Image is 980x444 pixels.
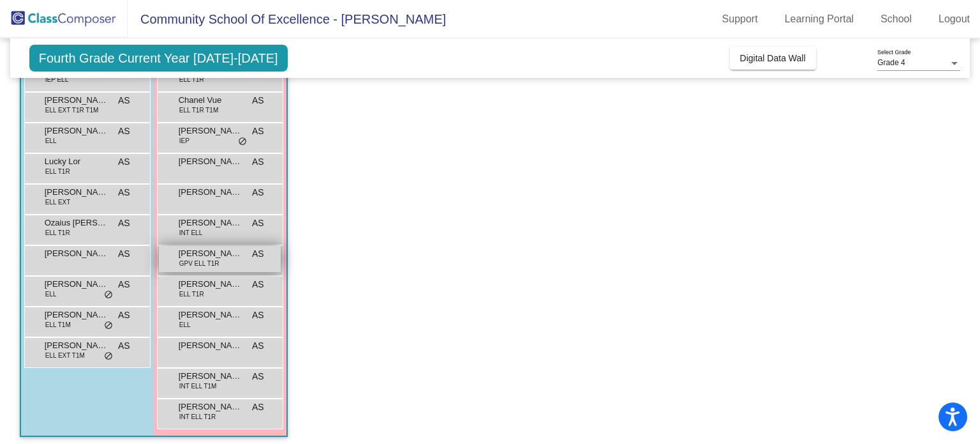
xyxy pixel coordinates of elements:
span: Ozaius [PERSON_NAME] [45,217,108,229]
span: [PERSON_NAME] [179,370,242,383]
span: ELL [45,136,57,146]
span: AS [252,401,264,414]
span: IEP [179,136,189,146]
span: AS [252,278,264,291]
span: INT ELL T1R [179,412,216,422]
span: do_not_disturb_alt [238,137,247,147]
span: ELL [179,320,191,330]
span: do_not_disturb_alt [104,351,113,362]
span: GPV ELL T1R [179,259,219,268]
span: [PERSON_NAME] [179,278,242,291]
span: INT ELL T1M [179,381,217,391]
span: Grade 4 [877,58,905,67]
span: do_not_disturb_alt [104,290,113,300]
span: AS [118,247,130,261]
span: AS [118,217,130,230]
span: AS [252,155,264,169]
span: [PERSON_NAME] [179,309,242,321]
span: AS [252,125,264,138]
span: [PERSON_NAME] [179,186,242,199]
span: AS [118,125,130,138]
span: ELL T1R [45,228,70,238]
span: ELL T1M [45,320,71,330]
span: ELL T1R T1M [179,105,219,115]
span: [PERSON_NAME] [45,309,108,321]
span: [PERSON_NAME] [179,401,242,413]
span: [PERSON_NAME] [45,125,108,137]
span: do_not_disturb_alt [104,321,113,331]
span: [PERSON_NAME] [45,94,108,107]
a: Learning Portal [775,9,865,29]
span: [PERSON_NAME] [179,155,242,168]
span: [PERSON_NAME] [179,217,242,229]
span: INT ELL [179,228,203,238]
span: Chanel Vue [179,94,242,107]
span: ELL T1R [45,167,70,176]
span: AS [118,309,130,322]
span: Lucky Lor [45,155,108,168]
span: AS [252,217,264,230]
a: School [870,9,922,29]
span: AS [252,339,264,353]
span: Community School Of Excellence - [PERSON_NAME] [128,9,446,29]
a: Support [712,9,768,29]
span: AS [252,370,264,383]
span: [PERSON_NAME] [45,186,108,199]
span: AS [252,186,264,199]
span: [PERSON_NAME] [45,278,108,291]
span: [PERSON_NAME] [179,125,242,137]
span: [PERSON_NAME] [45,247,108,260]
span: [PERSON_NAME] [179,247,242,260]
span: ELL T1R [179,289,204,299]
span: IEP ELL [45,75,69,84]
span: AS [118,339,130,353]
span: AS [252,309,264,322]
span: ELL EXT T1M [45,351,85,360]
a: Logout [928,9,980,29]
span: AS [118,155,130,169]
span: Fourth Grade Current Year [DATE]-[DATE] [29,45,288,72]
span: AS [118,278,130,291]
span: ELL [45,289,57,299]
span: ELL EXT T1R T1M [45,105,99,115]
span: AS [252,247,264,261]
span: Digital Data Wall [740,53,806,63]
span: AS [118,94,130,107]
span: ELL EXT [45,197,71,207]
span: AS [252,94,264,107]
span: [PERSON_NAME] [45,339,108,352]
button: Digital Data Wall [730,47,816,70]
span: [PERSON_NAME] [179,339,242,352]
span: AS [118,186,130,199]
span: ELL T1R [179,75,204,84]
